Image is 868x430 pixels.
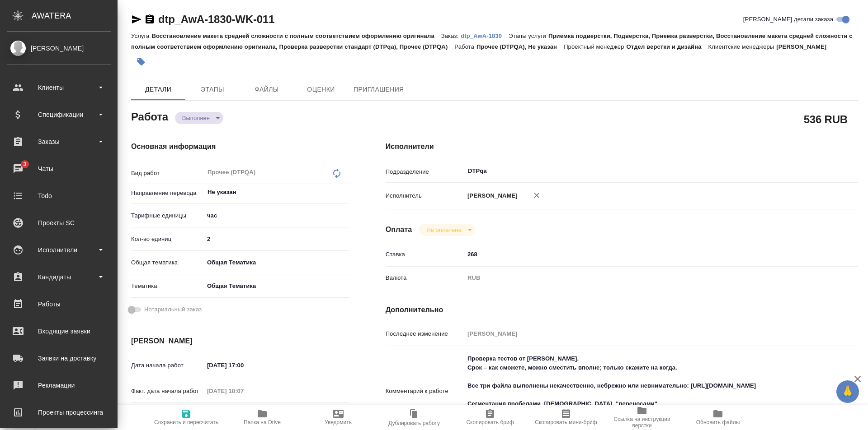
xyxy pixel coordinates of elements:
a: Входящие заявки [2,320,115,342]
span: Скопировать мини-бриф [535,419,597,425]
p: Комментарий к работе [386,387,464,396]
button: Не оплачена [424,226,464,234]
div: AWATERA [32,7,118,25]
span: [PERSON_NAME] детали заказа [743,15,833,24]
button: Скопировать бриф [452,405,528,430]
input: Пустое поле [464,327,819,340]
p: Исполнитель [386,191,464,200]
div: Проекты процессинга [7,406,111,419]
a: Проекты SC [2,212,115,234]
a: Заявки на доставку [2,347,115,370]
p: Направление перевода [131,189,204,198]
span: Уведомить [325,419,352,425]
p: Тарифные единицы [131,211,204,220]
p: Дата начала работ [131,361,204,370]
h4: Оплата [386,224,412,235]
a: Работы [2,293,115,315]
p: Работа [454,43,476,50]
div: Спецификации [7,108,111,121]
div: Работы [7,297,111,311]
p: Общая тематика [131,258,204,267]
div: Общая Тематика [204,255,349,270]
button: Обновить файлы [680,405,756,430]
span: Приглашения [354,84,404,95]
span: Этапы [191,84,234,95]
span: Сохранить и пересчитать [154,419,218,425]
p: Заказ: [441,32,461,39]
div: [PERSON_NAME] [7,43,111,53]
div: Заказы [7,135,111,148]
h4: Исполнители [386,141,858,152]
a: dtp_AwA-1830-WK-011 [158,13,274,25]
button: Open [344,191,346,193]
p: Валюта [386,273,464,282]
p: Прочее (DTPQA), Не указан [476,43,564,50]
button: 🙏 [836,380,859,403]
p: Этапы услуги [509,32,548,39]
a: 3Чаты [2,157,115,180]
input: ✎ Введи что-нибудь [204,359,283,372]
button: Скопировать ссылку [144,14,155,25]
p: Кол-во единиц [131,235,204,244]
h2: 536 RUB [804,111,848,127]
input: ✎ Введи что-нибудь [464,248,819,261]
textarea: Проверка тестов от [PERSON_NAME]. Срок – как сможете, можно сместить вполне; только скажите на ко... [464,351,819,430]
button: Добавить тэг [131,52,151,72]
h4: Основная информация [131,141,349,152]
button: Ссылка на инструкции верстки [604,405,680,430]
div: Чаты [7,162,111,176]
button: Выполнен [179,114,212,122]
button: Скопировать ссылку для ЯМессенджера [131,14,142,25]
div: Todo [7,189,111,203]
a: dtp_AwA-1830 [461,32,509,39]
button: Удалить исполнителя [527,185,547,205]
a: Todo [2,185,115,207]
p: dtp_AwA-1830 [461,32,509,39]
p: [PERSON_NAME] [464,191,518,200]
button: Уведомить [300,405,376,430]
p: Факт. дата начала работ [131,387,204,396]
span: Скопировать бриф [466,419,514,425]
p: Вид работ [131,169,204,178]
p: [PERSON_NAME] [776,43,833,50]
span: Оценки [299,84,343,95]
div: Исполнители [7,243,111,257]
div: Общая Тематика [204,278,349,294]
span: 🙏 [840,382,855,401]
h4: [PERSON_NAME] [131,336,349,347]
button: Дублировать работу [376,405,452,430]
div: Кандидаты [7,270,111,284]
div: час [204,208,349,223]
p: Восстановление макета средней сложности с полным соответствием оформлению оригинала [151,32,441,39]
span: Дублировать работу [388,420,440,426]
p: Последнее изменение [386,329,464,338]
input: Пустое поле [204,384,283,398]
h2: Работа [131,108,168,124]
button: Папка на Drive [224,405,300,430]
input: ✎ Введи что-нибудь [204,232,349,245]
span: Ссылка на инструкции верстки [609,416,675,429]
div: Клиенты [7,81,111,94]
p: Проектный менеджер [564,43,626,50]
a: Рекламации [2,374,115,397]
button: Сохранить и пересчитать [148,405,224,430]
div: Рекламации [7,379,111,392]
p: Ставка [386,250,464,259]
div: Проекты SC [7,216,111,230]
p: Клиентские менеджеры [708,43,777,50]
p: Отдел верстки и дизайна [627,43,708,50]
div: Выполнен [175,112,223,124]
p: Подразделение [386,167,464,176]
button: Скопировать мини-бриф [528,405,604,430]
span: Файлы [245,84,288,95]
span: Папка на Drive [244,419,281,425]
h4: Дополнительно [386,305,858,315]
div: RUB [464,270,819,286]
a: Проекты процессинга [2,401,115,424]
button: Open [814,170,816,172]
div: Выполнен [419,224,475,236]
span: Обновить файлы [696,419,740,425]
p: Услуга [131,32,151,39]
span: Детали [137,84,180,95]
span: Нотариальный заказ [144,305,202,314]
